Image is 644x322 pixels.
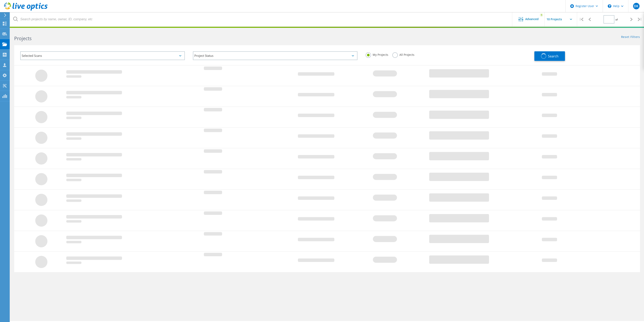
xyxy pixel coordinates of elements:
[615,18,618,21] span: of
[14,35,32,42] b: Projects
[10,12,512,26] input: Search projects by name, owner, ID, company, etc
[534,51,565,61] button: Search
[608,4,611,8] svg: \n
[577,12,585,27] div: |
[392,52,414,56] label: All Projects
[636,12,644,27] div: |
[4,9,48,11] a: Live Optics Dashboard
[366,52,388,56] label: My Projects
[193,51,357,60] div: Project Status
[634,4,638,8] span: DK
[621,36,640,39] a: Reset Filters
[20,51,185,60] div: Selected Scans
[548,54,558,58] span: Search
[525,18,539,20] span: Advanced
